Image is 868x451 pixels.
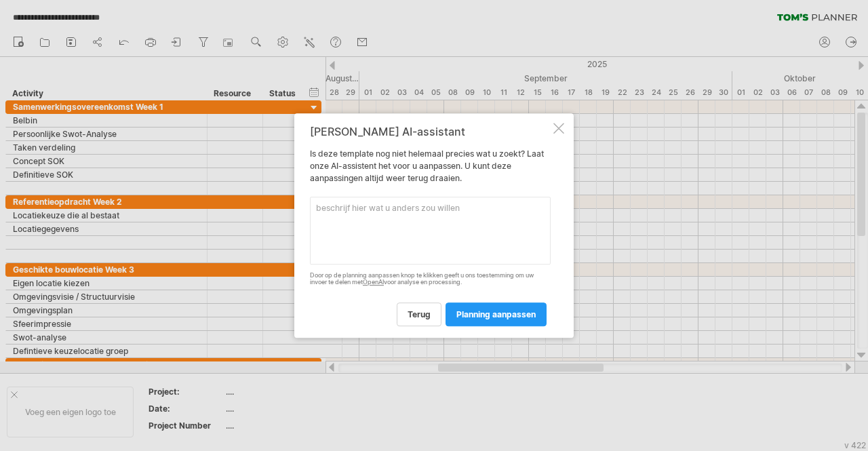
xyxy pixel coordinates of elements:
div: Is deze template nog niet helemaal precies wat u zoekt? Laat onze AI-assistent het voor u aanpass... [310,125,551,326]
span: terug [408,309,431,319]
a: OpenAI [363,279,384,286]
a: planning aanpassen [446,302,547,326]
span: planning aanpassen [456,309,536,319]
div: Door op de planning aanpassen knop te klikken geeft u ons toestemming om uw invoer te delen met v... [310,272,551,287]
div: [PERSON_NAME] AI-assistant [310,125,551,138]
a: terug [397,302,441,326]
